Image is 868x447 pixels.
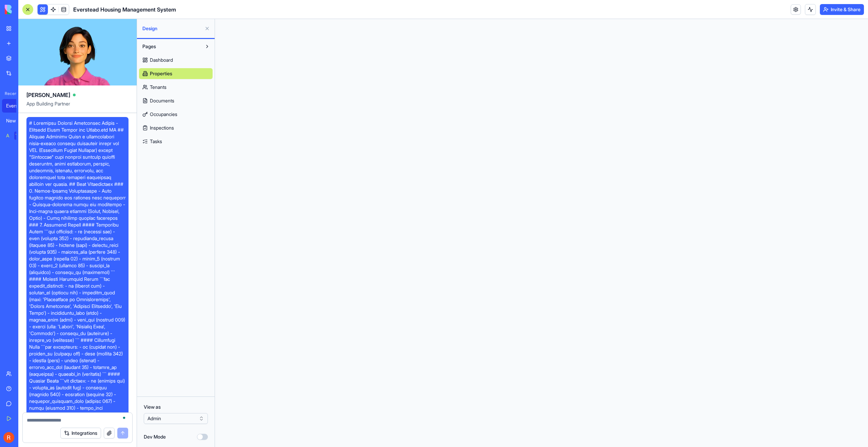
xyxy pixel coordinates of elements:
[150,97,174,104] span: Documents
[144,433,166,440] label: Dev Mode
[2,129,29,142] a: AI Logo GeneratorTRY
[144,404,208,410] label: View as
[6,132,9,139] div: AI Logo Generator
[139,55,213,65] a: Dashboard
[26,91,70,99] span: [PERSON_NAME]
[139,136,213,147] a: Tasks
[14,132,25,140] div: TRY
[60,428,101,439] button: Integrations
[2,114,29,128] a: New App
[2,99,29,113] a: Everstead Housing Management System
[139,41,202,52] button: Pages
[2,91,16,96] span: Recent
[139,109,213,120] a: Occupancies
[150,111,177,118] span: Occupancies
[26,100,129,113] span: App Building Partner
[3,432,14,443] img: ACg8ocIexV1h7OWzgzJh1nmo65KqNbXJQUqfMmcAtK7uR1gXbcNq9w=s96-c
[6,102,25,109] div: Everstead Housing Management System
[27,417,128,424] textarea: To enrich screen reader interactions, please activate Accessibility in Grammarly extension settings
[73,5,176,14] span: Everstead Housing Management System
[215,19,868,447] iframe: To enrich screen reader interactions, please activate Accessibility in Grammarly extension settings
[139,122,213,133] a: Inspections
[150,57,173,63] span: Dashboard
[150,70,172,77] span: Properties
[139,95,213,106] a: Documents
[150,124,174,131] span: Inspections
[142,43,156,50] span: Pages
[150,84,166,91] span: Tenants
[5,5,47,14] img: logo
[6,117,25,124] div: New App
[139,82,213,93] a: Tenants
[150,138,162,145] span: Tasks
[142,25,202,32] span: Design
[820,4,864,15] button: Invite & Share
[139,68,213,79] a: Properties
